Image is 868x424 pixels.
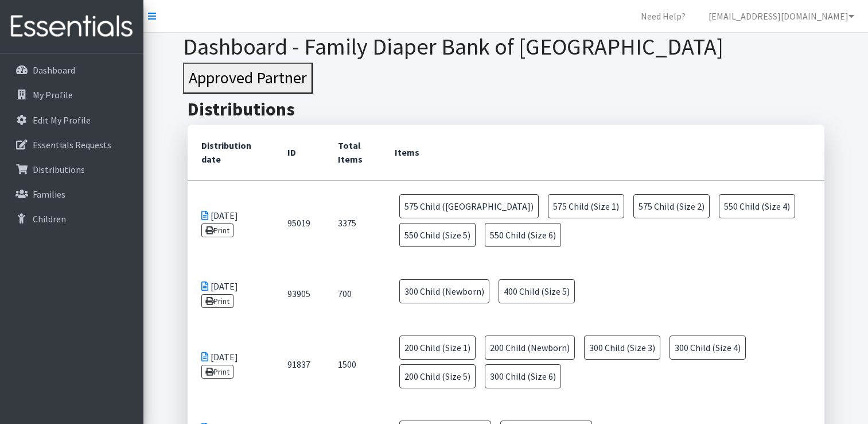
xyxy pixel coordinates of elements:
span: 550 Child (Size 5) [399,223,476,247]
a: Children [5,207,139,230]
a: Distributions [5,158,139,181]
th: Items [381,125,824,180]
span: 575 Child (Size 2) [633,194,710,218]
th: Total Items [324,125,382,180]
td: 3375 [324,180,382,265]
a: Families [5,183,139,206]
td: [DATE] [188,265,274,322]
td: 91837 [274,322,324,407]
td: [DATE] [188,322,274,407]
span: 300 Child (Newborn) [399,279,489,303]
p: Distributions [33,164,85,175]
th: ID [274,125,324,180]
td: 95019 [274,180,324,265]
a: [EMAIL_ADDRESS][DOMAIN_NAME] [699,5,863,28]
span: 200 Child (Size 1) [399,336,476,360]
p: Families [33,188,65,200]
a: Essentials Requests [5,133,139,156]
span: 575 Child (Size 1) [548,194,624,218]
a: My Profile [5,83,139,106]
th: Distribution date [188,125,274,180]
span: 300 Child (Size 6) [485,364,561,388]
a: Edit My Profile [5,109,139,132]
a: Need Help? [632,5,695,28]
span: 550 Child (Size 4) [719,194,795,218]
h2: Distributions [188,98,824,120]
span: 300 Child (Size 3) [584,336,660,360]
a: Print [201,294,234,308]
p: Children [33,213,66,225]
span: 300 Child (Size 4) [670,336,746,360]
button: Approved Partner [183,63,313,94]
span: 550 Child (Size 6) [485,223,561,247]
td: [DATE] [188,180,274,265]
td: 700 [324,265,382,322]
a: Print [201,223,234,237]
img: HumanEssentials [5,7,139,46]
span: 200 Child (Size 5) [399,364,476,388]
span: 400 Child (Size 5) [499,279,575,303]
p: My Profile [33,89,73,101]
td: 1500 [324,322,382,407]
h1: Dashboard - Family Diaper Bank of [GEOGRAPHIC_DATA] [183,33,828,60]
a: Dashboard [5,59,139,82]
p: Edit My Profile [33,114,91,126]
span: 575 Child ([GEOGRAPHIC_DATA]) [399,194,539,218]
span: 200 Child (Newborn) [485,336,575,360]
a: Print [201,365,234,379]
td: 93905 [274,265,324,322]
p: Essentials Requests [33,139,111,151]
p: Dashboard [33,64,75,76]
